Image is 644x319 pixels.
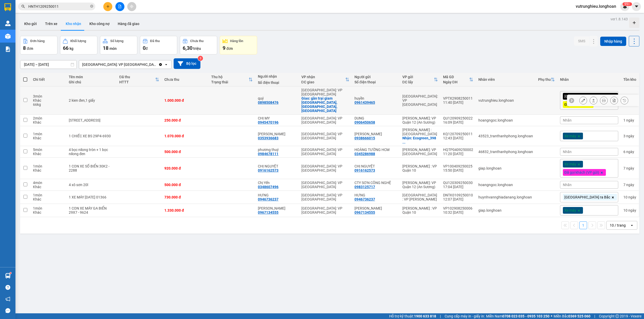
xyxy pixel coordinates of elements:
[33,181,64,185] div: 4 món
[258,210,278,214] div: 0967134555
[258,185,278,189] div: 0348607496
[62,18,85,30] button: Kho nhận
[258,81,296,85] div: Số điện thoại
[5,46,11,52] img: solution-icon
[33,164,64,168] div: 1 món
[198,56,203,61] sup: 3
[258,193,296,197] div: HƯNG
[551,315,552,317] span: ⚪️
[258,120,278,124] div: 0945470196
[478,150,533,154] div: 46832_tranthanhphong.longhoan
[443,136,473,140] div: 12:43 [DATE]
[354,148,397,152] div: HOÀNG TƯỜNG HCM
[443,96,473,100] div: VPTX2908250011
[301,116,349,124] div: [GEOGRAPHIC_DATA]: VP [GEOGRAPHIC_DATA]
[354,120,375,124] div: 0906450658
[568,314,590,318] strong: 0369 525 060
[301,148,349,156] div: [GEOGRAPHIC_DATA]: VP [GEOGRAPHIC_DATA]
[402,193,438,201] div: [GEOGRAPHIC_DATA] : VP [PERSON_NAME]
[5,21,11,26] img: warehouse-icon
[402,148,438,156] div: [PERSON_NAME]: VP [GEOGRAPHIC_DATA]
[220,36,257,54] button: Hàng tồn9đơn
[33,168,64,172] div: Khác
[564,94,611,99] span: [GEOGRAPHIC_DATA] tận nơi
[301,96,349,113] div: Giao: gần trại giam đại bình,bảo lâm,lâm đồng
[443,181,473,185] div: QU120309250030
[258,148,296,152] div: phương thuý
[443,168,473,172] div: 15:50 [DATE]
[226,46,233,51] span: đơn
[85,18,114,30] button: Kho công nợ
[10,272,11,274] sup: 1
[630,223,634,227] svg: open
[354,164,397,168] div: CHỊ NGUYỆT
[354,80,397,84] div: Số điện thoại
[164,208,206,212] div: 1.330.000 đ
[69,183,114,187] div: 4 xô sơn 20l
[354,152,375,156] div: 0345286988
[478,183,533,187] div: hoangngoc.longhoan
[33,193,64,197] div: 1 món
[4,3,11,11] img: logo-vxr
[5,34,11,39] img: warehouse-icon
[478,195,533,199] div: huynhvannghiadanang.longhoan
[33,102,64,107] div: 66 kg
[299,73,352,86] th: Toggle SortBy
[354,210,375,214] div: 0967134555
[623,208,636,212] div: 10
[20,60,77,69] input: Select a date range.
[502,314,549,318] strong: 0708 023 035 - 0935 103 250
[258,74,296,78] div: Người nhận
[183,45,192,51] span: 6,30
[146,46,148,51] span: đ
[610,223,626,228] div: 10 / trang
[564,102,587,107] span: ĐỌC GHI CHÚ
[564,208,576,213] span: Xe máy
[211,80,249,84] div: Trạng thái
[158,62,163,67] svg: Clear value
[164,166,206,170] div: 920.000 đ
[623,134,636,138] div: 3
[443,152,473,156] div: 11:20 [DATE]
[164,134,206,138] div: 1.070.000 đ
[23,45,26,51] span: 8
[632,2,641,11] button: caret-down
[623,166,636,170] div: 7
[443,148,473,152] div: HQTP0409250002
[230,39,243,43] div: Hàng tồn
[258,164,296,168] div: CHỊ NGUYỆT
[180,36,217,54] button: Chưa thu6,30 triệu
[30,39,45,43] div: Đơn hàng
[626,183,634,187] span: ngày
[443,132,473,136] div: KQ120709250011
[20,18,41,30] button: Kho gửi
[90,5,93,8] span: close-circle
[623,77,636,82] div: Tồn kho
[628,208,636,212] span: ngày
[402,116,438,124] div: [PERSON_NAME]: VP Quận 12 (An Sương)
[5,308,10,313] span: message
[611,16,628,22] div: ver 1.8.143
[354,197,375,201] div: 0946736237
[443,185,473,189] div: 17:04 [DATE]
[164,195,206,199] div: 730.000 đ
[402,164,438,172] div: [PERSON_NAME] : VP Quận 10
[150,39,160,43] div: Đã thu
[478,118,533,122] div: hoangngoc.longhoan
[354,132,397,136] div: Đoàn Thu Trang
[5,285,10,290] span: question-circle
[443,164,473,168] div: VP100409250025
[478,208,533,212] div: giap.longhoan
[114,18,143,30] button: Hàng đã giao
[445,313,485,319] span: Cung cấp máy in - giấy in:
[69,195,114,199] div: 1 XE MÁY 29BA 01366
[69,75,114,79] div: Tên món
[69,98,114,102] div: 2 kien đen,1 giấy
[33,197,64,201] div: Khác
[109,46,117,51] span: món
[5,273,11,278] img: warehouse-icon
[440,73,476,86] th: Toggle SortBy
[100,36,137,54] button: Số lượng18món
[193,46,201,51] span: triệu
[69,134,114,138] div: 1 CHIẾC XE BS 29P4-6930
